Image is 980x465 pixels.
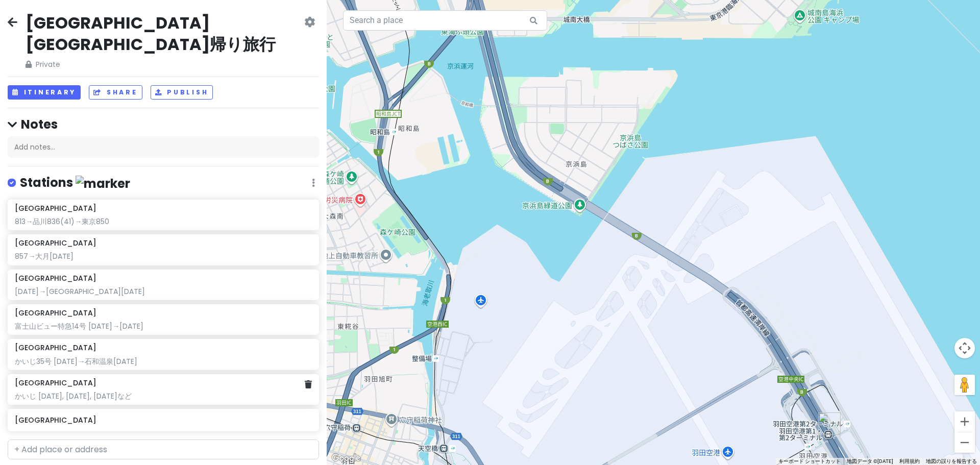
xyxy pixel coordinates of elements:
[15,415,311,425] h6: [GEOGRAPHIC_DATA]
[15,391,311,401] div: かいじ [DATE], [DATE], [DATE]など
[954,432,975,453] button: ズームアウト
[15,217,311,226] div: 813→品川836(41)→東京850
[15,322,311,331] div: 富士山ビュー特急14号 [DATE]→[DATE]
[15,274,96,283] h6: [GEOGRAPHIC_DATA]
[15,357,311,366] div: かいじ35号 [DATE]→石和温泉[DATE]
[15,252,311,261] div: 857→大月[DATE]
[847,458,893,464] span: 地図データ ©[DATE]
[954,375,975,395] button: 地図上にペグマンをドロップして、ストリートビューを開きます
[89,85,142,100] button: Share
[15,308,96,317] h6: [GEOGRAPHIC_DATA]
[20,175,130,191] h4: Stations
[8,85,81,100] button: Itinerary
[926,458,977,464] a: 地図の誤りを報告する
[15,378,96,387] h6: [GEOGRAPHIC_DATA]
[8,116,319,132] h4: Notes
[305,379,312,390] a: Delete place
[329,452,363,465] a: Google マップでこの地域を開きます（新しいウィンドウが開きます）
[899,458,920,464] a: 利用規約（新しいタブで開きます）
[778,458,841,465] button: キーボード ショートカット
[15,343,96,352] h6: [GEOGRAPHIC_DATA]
[15,287,311,296] div: [DATE]→[GEOGRAPHIC_DATA][DATE]
[818,412,841,435] div: 羽田空港第１・第２ターミナル駅
[15,238,96,248] h6: [GEOGRAPHIC_DATA]
[26,59,302,70] span: Private
[76,176,130,191] img: marker
[329,452,363,465] img: Google
[954,411,975,432] button: ズームイン
[8,136,319,158] div: Add notes...
[26,12,302,55] h2: [GEOGRAPHIC_DATA] [GEOGRAPHIC_DATA]帰り旅行
[151,85,213,100] button: Publish
[8,439,319,460] input: + Add place or address
[343,10,547,31] input: Search a place
[15,204,96,213] h6: [GEOGRAPHIC_DATA]
[954,338,975,358] button: 地図のカメラ コントロール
